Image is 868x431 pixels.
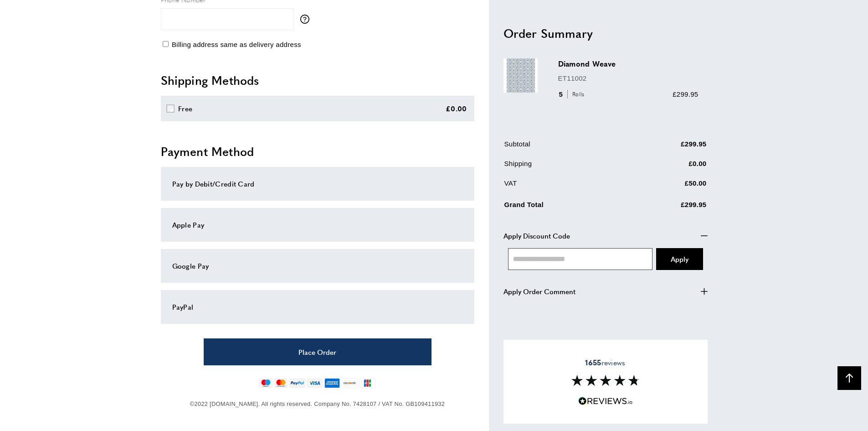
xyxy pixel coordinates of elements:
img: Reviews.io 5 stars [578,397,633,405]
span: Billing address same as delivery address [172,41,301,48]
p: ET11002 [558,73,699,83]
div: Google Pay [172,260,463,271]
strong: 1655 [585,357,601,368]
div: Apple Pay [172,219,463,230]
button: Apply Coupon [656,248,703,270]
span: reviews [585,358,625,367]
button: More information [300,15,314,24]
td: Shipping [504,158,627,176]
td: £299.95 [627,138,707,156]
img: visa [307,378,322,388]
h3: Diamond Weave [558,58,699,69]
h2: Shipping Methods [161,72,474,88]
td: Grand Total [504,197,627,217]
h2: Payment Method [161,143,474,160]
div: PayPal [172,301,463,312]
img: maestro [259,378,272,388]
input: Billing address same as delivery address [163,41,169,47]
button: Place Order [204,338,431,365]
div: £0.00 [446,103,467,114]
img: jcb [360,378,375,388]
span: ©2022 [DOMAIN_NAME]. All rights reserved. Company No. 7428107 / VAT No. GB109411932 [190,400,445,407]
div: Free [178,103,192,114]
div: 5 [558,88,588,99]
span: Rolls [567,90,587,99]
td: £0.00 [627,158,707,176]
img: Reviews section [571,375,640,386]
td: £299.95 [627,197,707,217]
img: paypal [289,378,305,388]
span: £299.95 [673,90,698,98]
h2: Order Summary [503,25,708,41]
span: Apply Order Comment [503,286,575,296]
td: £50.00 [627,177,707,195]
td: Subtotal [504,138,627,156]
img: discover [342,378,358,388]
td: VAT [504,177,627,195]
img: Diamond Weave [503,58,538,93]
img: american-express [324,378,340,388]
span: Apply Coupon [671,254,688,263]
img: mastercard [274,378,288,388]
div: Pay by Debit/Credit Card [172,178,463,189]
span: Apply Discount Code [503,230,570,241]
